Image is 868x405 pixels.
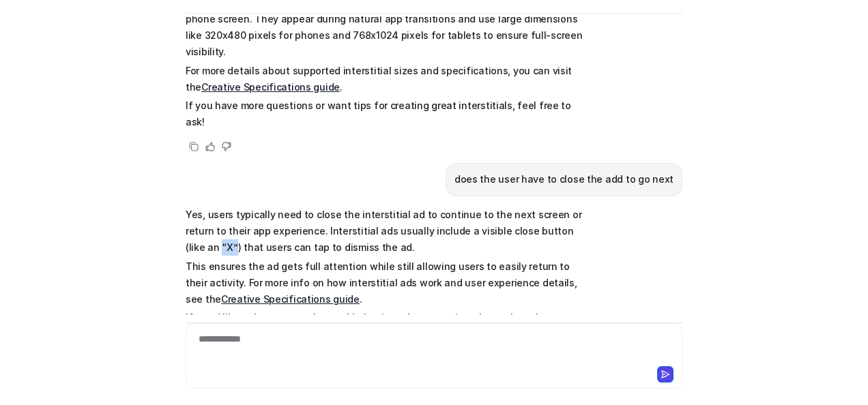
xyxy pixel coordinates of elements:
p: If you’d like to know more about ad behavior or best practices, let me know! [186,310,585,326]
a: Creative Specifications guide [201,81,340,93]
p: This ensures the ad gets full attention while still allowing users to easily return to their acti... [186,258,585,307]
a: Creative Specifications guide [221,293,360,305]
p: does the user have to close the add to go next [454,171,674,187]
p: If you have more questions or want tips for creating great interstitials, feel free to ask! [186,97,585,130]
p: For more details about supported interstitial sizes and specifications, you can visit the . [186,63,585,95]
p: Yes, users typically need to close the interstitial ad to continue to the next screen or return t... [186,207,585,256]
